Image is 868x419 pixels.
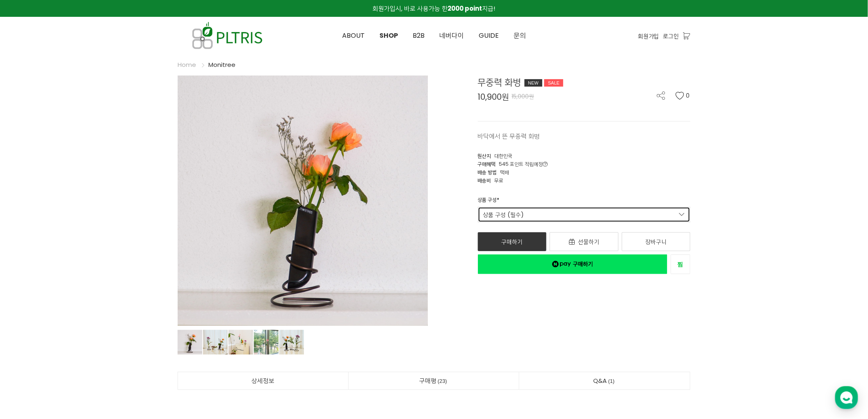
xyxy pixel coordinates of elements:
a: 선물하기 [550,232,619,251]
a: SHOP [372,17,405,54]
span: 원산지 [478,152,491,159]
a: B2B [405,17,432,54]
span: 회원가입시, 바로 사용가능 한 지급! [373,4,496,13]
span: 무료 [495,177,504,184]
a: ABOUT [335,17,372,54]
span: 문의 [514,31,526,40]
a: 홈 [2,260,54,281]
a: 로그인 [663,32,679,41]
div: 상품 구성 [478,196,500,207]
a: 설정 [106,260,158,281]
span: B2B [413,31,425,40]
a: 상품 구성 (필수) [478,207,691,222]
a: 상세정보 [178,372,348,389]
span: 네버다이 [439,31,464,40]
span: 23 [436,377,448,385]
span: 배송비 [478,177,491,184]
span: ABOUT [342,31,365,40]
a: 장바구니 [622,232,691,251]
span: 545 포인트 적립예정 [499,160,548,167]
a: Monitree [208,60,235,69]
div: SALE [544,79,563,87]
a: 구매평23 [349,372,519,389]
a: 구매하기 [478,232,547,251]
span: 설정 [127,272,137,279]
a: 네버다이 [432,17,471,54]
button: 0 [676,92,690,100]
a: Home [178,60,196,69]
div: NEW [525,79,543,87]
span: 배송 방법 [478,169,497,176]
span: 10,900원 [478,93,509,101]
a: 대화 [54,260,106,281]
a: GUIDE [471,17,506,54]
div: 무중력 화병 [478,76,691,89]
span: 구매혜택 [478,160,496,167]
span: GUIDE [479,31,499,40]
span: SHOP [379,31,398,40]
span: 0 [686,92,690,100]
span: 대화 [75,273,85,279]
span: 1 [607,377,616,385]
span: 대한민국 [495,152,513,159]
a: 회원가입 [638,32,659,41]
span: 홈 [26,272,31,279]
p: 바닥에서 뜬 무중력 화병 [478,131,691,141]
span: 택배 [500,169,509,176]
a: 문의 [506,17,533,54]
a: 새창 [478,254,668,274]
span: 15,000원 [512,92,535,101]
span: 선물하기 [578,238,599,246]
strong: 2000 point [448,4,482,13]
a: Q&A1 [519,372,690,389]
a: 새창 [671,254,690,274]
